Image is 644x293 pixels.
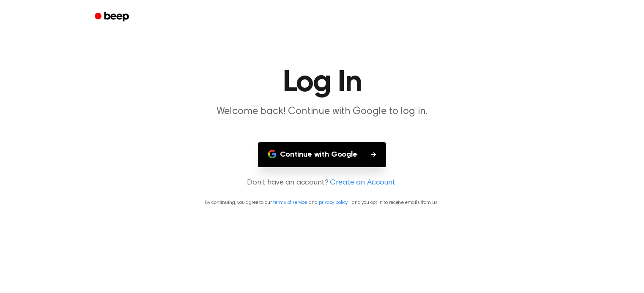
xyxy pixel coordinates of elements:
p: By continuing, you agree to our and , and you opt in to receive emails from us. [10,199,634,206]
a: Create an Account [330,177,395,189]
p: Don’t have an account? [10,177,634,189]
a: Beep [89,9,137,25]
a: privacy policy [319,200,348,205]
button: Continue with Google [258,142,386,167]
a: terms of service [274,200,307,205]
h1: Log In [106,68,539,98]
p: Welcome back! Continue with Google to log in. [160,105,485,119]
